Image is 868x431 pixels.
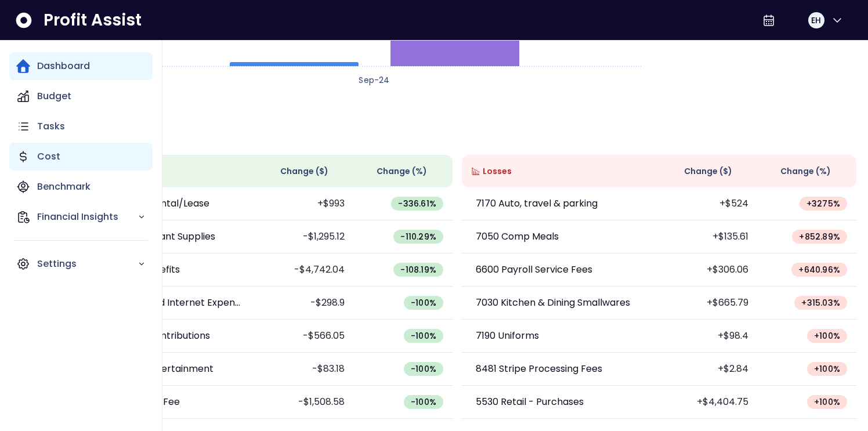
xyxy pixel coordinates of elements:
[684,165,732,178] span: Change ( $ )
[659,253,758,287] td: +$306.06
[814,330,840,342] span: + 100 %
[37,180,91,194] p: Benchmark
[659,320,758,353] td: +$98.4
[814,396,840,408] span: + 100 %
[255,253,354,287] td: -$4,742.04
[411,363,436,375] span: -100 %
[37,257,138,271] p: Settings
[659,187,758,220] td: +$524
[37,210,138,224] p: Financial Insights
[280,165,328,178] span: Change ( $ )
[811,15,821,26] span: EH
[483,165,512,178] span: Losses
[400,264,436,276] span: -108.19 %
[659,386,758,419] td: +$4,404.75
[799,231,840,242] span: + 852.89 %
[255,386,354,419] td: -$1,508.58
[476,395,584,409] p: 5530 Retail - Purchases
[476,329,539,343] p: 7190 Uniforms
[411,297,436,309] span: -100 %
[37,59,90,73] p: Dashboard
[44,10,142,31] span: Profit Assist
[37,119,65,133] p: Tasks
[780,165,831,178] span: Change (%)
[400,231,436,242] span: -110.29 %
[255,287,354,320] td: -$298.9
[411,330,436,342] span: -100 %
[659,353,758,386] td: +$2.84
[58,129,856,141] p: Wins & Losses
[37,89,71,103] p: Budget
[398,198,436,209] span: -336.61 %
[359,74,389,86] text: Sep-24
[659,220,758,253] td: +$135.61
[476,362,602,376] p: 8481 Stripe Processing Fees
[476,296,630,310] p: 7030 Kitchen & Dining Smallwares
[814,363,840,375] span: + 100 %
[255,320,354,353] td: -$566.05
[255,353,354,386] td: -$83.18
[476,263,592,277] p: 6600 Payroll Service Fees
[255,220,354,253] td: -$1,295.12
[255,187,354,220] td: +$993
[801,297,840,309] span: + 315.03 %
[798,264,840,276] span: + 640.96 %
[659,287,758,320] td: +$665.79
[377,165,427,178] span: Change (%)
[476,197,598,211] p: 7170 Auto, travel & parking
[411,396,436,408] span: -100 %
[806,198,840,209] span: + 3275 %
[37,150,60,164] p: Cost
[476,230,559,244] p: 7050 Comp Meals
